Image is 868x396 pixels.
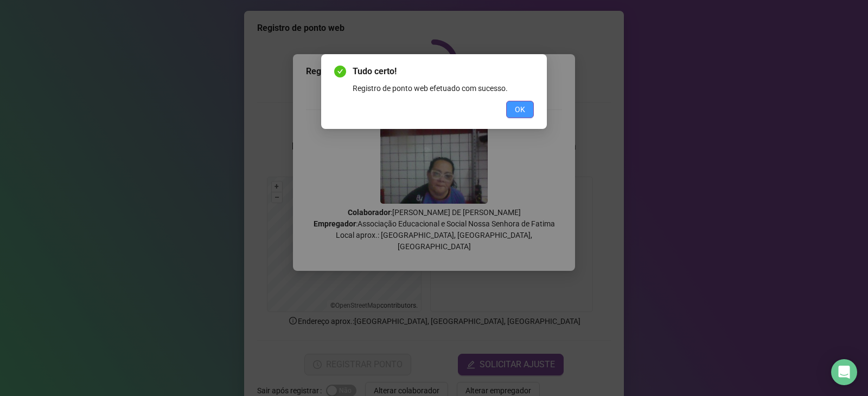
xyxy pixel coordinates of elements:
[353,82,534,94] div: Registro de ponto web efetuado com sucesso.
[353,65,534,78] span: Tudo certo!
[506,101,534,118] button: OK
[515,103,525,115] span: OK
[334,66,346,77] span: check-circle
[831,359,857,385] div: Open Intercom Messenger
